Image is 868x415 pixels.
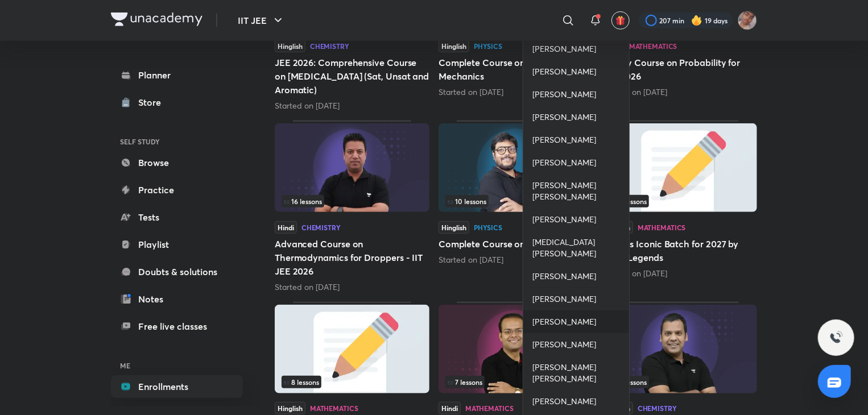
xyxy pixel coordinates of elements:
a: [MEDICAL_DATA][PERSON_NAME] [523,231,629,265]
div: infocontainer [609,195,750,208]
div: Chemistry [301,224,341,231]
span: [PERSON_NAME] [532,89,596,100]
button: IIT JEE [231,9,292,32]
img: Thumbnail [275,305,429,393]
span: [PERSON_NAME] [PERSON_NAME] [532,362,620,384]
img: Company Logo [111,13,202,26]
div: Mathematics [465,405,514,412]
div: infocontainer [282,376,423,388]
div: infosection [609,376,750,388]
div: infosection [445,376,586,388]
a: [PERSON_NAME] [PERSON_NAME] [523,174,629,208]
span: [PERSON_NAME] [532,214,596,225]
span: 16 lessons [284,198,322,205]
img: Rahul 2026 [738,11,757,30]
img: Thumbnail [439,123,593,212]
a: Practice [111,179,243,201]
img: Thumbnail [275,123,429,212]
a: [PERSON_NAME] [523,288,629,310]
a: Enrollments [111,375,243,398]
div: infocontainer [282,195,423,208]
a: Notes [111,288,243,310]
button: avatar [611,11,630,30]
div: Started on Jul 27 [602,268,757,279]
h6: SELF STUDY [111,132,243,151]
span: [PERSON_NAME] [532,157,596,168]
div: Mathematics [629,43,677,49]
span: 8 lessons [284,379,319,385]
div: Store [138,96,168,109]
div: Chemistry [638,405,677,412]
a: [PERSON_NAME] [523,390,629,413]
a: Doubts & solutions [111,260,243,283]
div: infosection [282,195,423,208]
a: [PERSON_NAME] [523,265,629,288]
div: [PERSON_NAME] [523,83,629,106]
div: Complete Course on Electrostatics [439,121,593,292]
span: 10 lessons [448,198,486,205]
div: infocontainer [445,195,586,208]
span: [PERSON_NAME] [532,396,596,407]
h5: Advanced Course on Thermodynamics for Droppers - IIT JEE 2026 [275,237,429,278]
span: [PERSON_NAME] [532,66,596,77]
div: [PERSON_NAME] [523,333,629,356]
h5: Theory Course on Probability for JEE 2026 [602,56,757,83]
div: left [609,376,750,388]
span: [PERSON_NAME] [532,339,596,350]
div: left [609,195,750,208]
div: Nimbus Iconic Batch for 2027 by Team Legends [602,121,757,292]
span: Hinglish [439,40,469,52]
div: Mathematics [638,224,686,231]
a: Browse [111,151,243,174]
img: Thumbnail [439,305,593,393]
a: Company Logo [111,13,202,29]
div: Physics [474,224,502,231]
a: [PERSON_NAME] [PERSON_NAME] [523,356,629,390]
a: [PERSON_NAME] [523,60,629,83]
a: Tests [111,206,243,229]
a: [PERSON_NAME] [523,106,629,128]
div: Started on Oct 1 [602,86,757,98]
span: [PERSON_NAME] [532,271,596,282]
a: [PERSON_NAME] [523,151,629,174]
a: [PERSON_NAME] [523,38,629,60]
div: [PERSON_NAME] [523,310,629,333]
span: Hindi [439,402,461,414]
div: Started on Sep 2 [275,100,429,111]
a: Playlist [111,233,243,256]
a: Free live classes [111,315,243,338]
a: [PERSON_NAME] [523,208,629,231]
div: Started on Sep 26 [439,254,593,265]
span: Hinglish [275,402,305,414]
div: Physics [474,43,502,49]
span: [PERSON_NAME] [532,111,596,123]
div: Started on Sep 8 [275,281,429,293]
div: infosection [282,376,423,388]
span: [PERSON_NAME] [PERSON_NAME] [532,180,620,202]
h6: ME [111,356,243,375]
img: streak [691,15,702,26]
span: [PERSON_NAME] [532,293,596,305]
h5: Complete Course on Electrostatics [439,237,593,251]
span: [MEDICAL_DATA][PERSON_NAME] [532,236,620,259]
h5: Nimbus Iconic Batch for 2027 by Team Legends [602,237,757,264]
span: 7 lessons [448,379,482,385]
div: infosection [445,195,586,208]
a: [PERSON_NAME] [523,128,629,151]
div: infocontainer [445,376,586,388]
span: [PERSON_NAME] [532,43,596,55]
div: left [445,376,586,388]
a: Store [111,91,243,114]
img: ttu [829,331,843,345]
div: infosection [609,195,750,208]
